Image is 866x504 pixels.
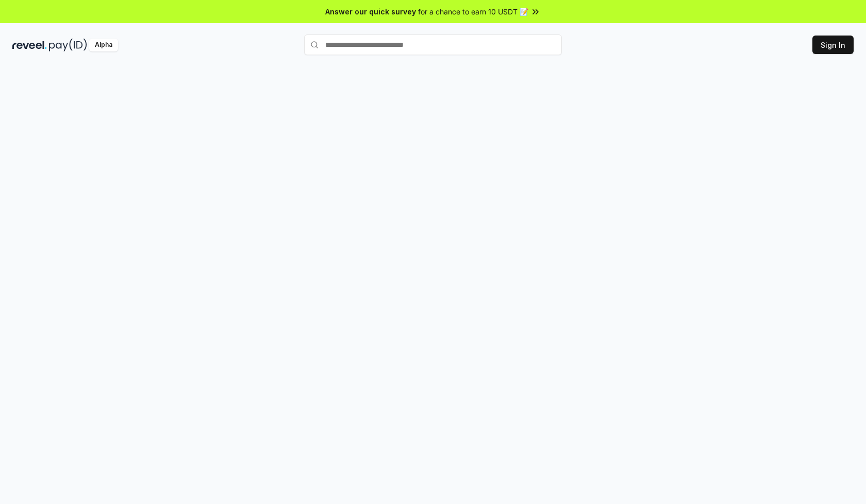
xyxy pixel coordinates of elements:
[12,39,47,51] img: reveel_dark
[812,36,854,54] button: Sign In
[89,39,118,51] div: Alpha
[325,6,416,17] span: Answer our quick survey
[418,6,528,17] span: for a chance to earn 10 USDT 📝
[49,39,87,51] img: pay_id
